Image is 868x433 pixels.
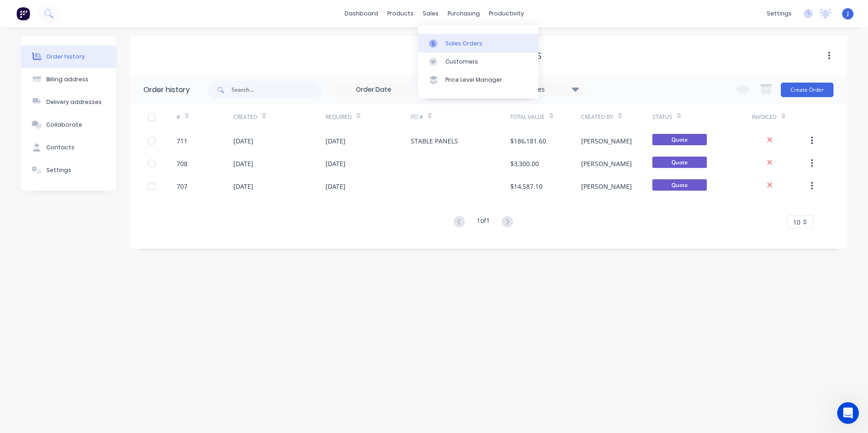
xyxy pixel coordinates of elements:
[510,113,545,121] div: Total Value
[325,182,345,191] div: [DATE]
[325,159,345,168] div: [DATE]
[581,136,632,146] div: [PERSON_NAME]
[340,7,383,20] a: dashboard
[411,113,423,121] div: PO #
[418,7,443,20] div: sales
[652,134,707,145] span: Quote
[652,104,752,129] div: Status
[46,121,82,129] div: Collaborate
[325,104,411,129] div: Required
[443,7,484,20] div: purchasing
[233,182,253,191] div: [DATE]
[837,402,859,424] iframe: Intercom live chat
[781,83,833,97] button: Create Order
[232,81,321,99] input: Search...
[46,98,102,106] div: Delivery addresses
[652,113,672,121] div: Status
[16,7,30,20] img: Factory
[411,104,510,129] div: PO #
[484,7,528,20] div: productivity
[477,216,490,229] div: 1 of 1
[581,182,632,191] div: [PERSON_NAME]
[581,104,652,129] div: Created By
[652,157,707,168] span: Quote
[233,104,325,129] div: Created
[46,75,89,84] div: Billing address
[510,182,542,191] div: $14,587.10
[445,76,502,84] div: Price Level Manager
[418,71,538,89] a: Price Level Manager
[418,34,538,52] a: Sales Orders
[752,113,777,121] div: Invoiced
[46,166,71,174] div: Settings
[581,113,613,121] div: Created By
[21,45,116,68] button: Order history
[652,179,707,191] span: Quote
[21,113,116,136] button: Collaborate
[21,136,116,159] button: Contacts
[21,159,116,182] button: Settings
[510,159,539,168] div: $3,300.00
[177,159,187,168] div: 708
[510,104,581,129] div: Total Value
[143,84,190,95] div: Order history
[445,39,483,48] div: Sales Orders
[46,53,85,61] div: Order history
[325,136,345,146] div: [DATE]
[177,182,187,191] div: 707
[445,58,478,66] div: Customers
[847,10,849,18] span: J
[21,91,116,113] button: Delivery addresses
[177,104,233,129] div: #
[793,217,800,227] span: 10
[752,104,809,129] div: Invoiced
[508,84,584,94] div: 5 Statuses
[510,136,546,146] div: $186,181.60
[177,136,187,146] div: 711
[325,113,352,121] div: Required
[21,68,116,91] button: Billing address
[383,7,418,20] div: products
[233,136,253,146] div: [DATE]
[411,136,458,146] div: STABLE PANELS
[762,7,796,20] div: settings
[177,113,180,121] div: #
[418,53,538,71] a: Customers
[233,159,253,168] div: [DATE]
[46,143,74,152] div: Contacts
[335,83,412,97] input: Order Date
[233,113,257,121] div: Created
[581,159,632,168] div: [PERSON_NAME]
